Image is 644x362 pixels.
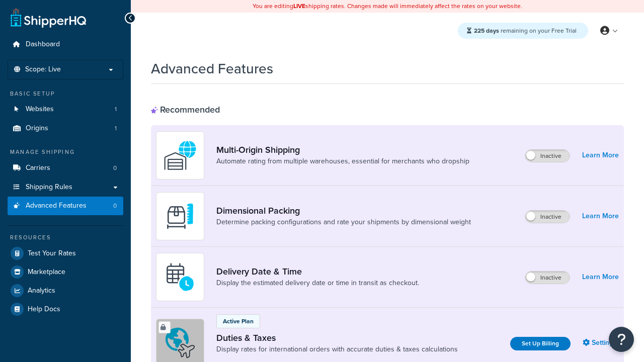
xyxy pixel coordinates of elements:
[525,271,570,284] label: Inactive
[223,317,254,326] p: Active Plan
[8,100,123,119] a: Websites1
[583,336,619,350] a: Settings
[8,244,123,262] a: Test Your Rates
[216,205,471,216] a: Dimensional Packing
[26,105,54,114] span: Websites
[582,148,619,162] a: Learn More
[8,300,123,318] a: Help Docs
[525,211,570,223] label: Inactive
[28,268,65,277] span: Marketplace
[8,148,123,156] div: Manage Shipping
[8,159,123,177] li: Carriers
[216,156,469,166] a: Automate rating from multiple warehouses, essential for merchants who dropship
[28,249,76,258] span: Test Your Rates
[8,35,123,54] a: Dashboard
[216,266,419,277] a: Delivery Date & Time
[8,197,123,215] a: Advanced Features0
[8,233,123,242] div: Resources
[28,305,60,314] span: Help Docs
[8,263,123,281] a: Marketplace
[525,150,570,162] label: Inactive
[510,337,571,350] a: Set Up Billing
[115,105,117,114] span: 1
[8,119,123,138] li: Origins
[216,344,458,354] a: Display rates for international orders with accurate duties & taxes calculations
[582,270,619,284] a: Learn More
[582,209,619,223] a: Learn More
[113,164,117,172] span: 0
[216,278,419,288] a: Display the estimated delivery date or time in transit as checkout.
[8,159,123,177] a: Carriers0
[609,327,634,352] button: Open Resource Center
[26,202,87,210] span: Advanced Features
[8,178,123,197] a: Shipping Rules
[25,65,61,74] span: Scope: Live
[26,164,50,172] span: Carriers
[293,2,305,11] b: LIVE
[113,202,117,210] span: 0
[163,138,198,173] img: WatD5o0RtDAAAAAElFTkSuQmCC
[8,197,123,215] li: Advanced Features
[28,287,55,295] span: Analytics
[216,332,458,343] a: Duties & Taxes
[115,124,117,133] span: 1
[216,144,469,155] a: Multi-Origin Shipping
[216,217,471,227] a: Determine packing configurations and rate your shipments by dimensional weight
[151,59,273,78] h1: Advanced Features
[26,124,48,133] span: Origins
[8,89,123,98] div: Basic Setup
[151,104,220,115] div: Recommended
[474,26,499,35] strong: 225 days
[163,199,198,234] img: DTVBYsAAAAAASUVORK5CYII=
[474,26,577,35] span: remaining on your Free Trial
[8,119,123,138] a: Origins1
[26,183,72,192] span: Shipping Rules
[26,40,60,49] span: Dashboard
[8,282,123,300] a: Analytics
[8,100,123,119] li: Websites
[163,259,198,295] img: gfkeb5ejjkALwAAAABJRU5ErkJggg==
